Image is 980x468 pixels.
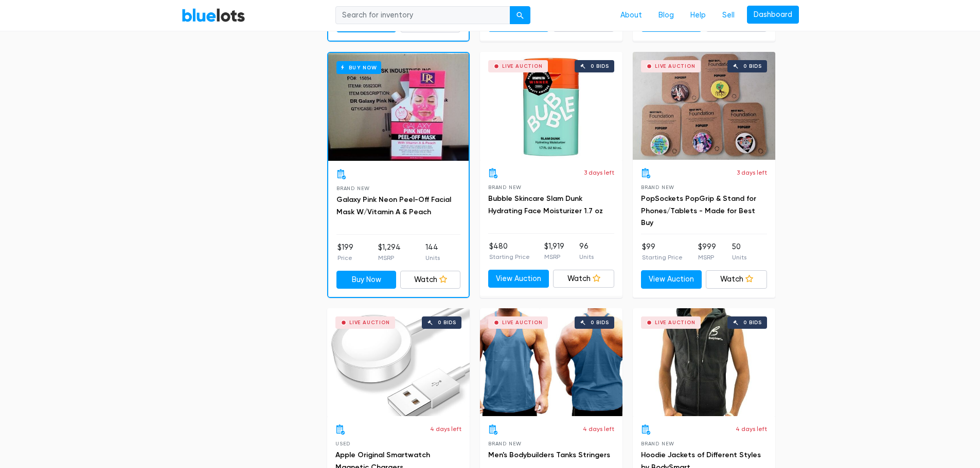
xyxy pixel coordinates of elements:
[579,252,594,261] p: Units
[714,6,743,25] a: Sell
[400,271,460,289] a: Watch
[480,52,622,160] a: Live Auction 0 bids
[732,253,746,262] p: Units
[488,184,522,190] span: Brand New
[488,270,549,288] a: View Auction
[655,64,696,69] div: Live Auction
[182,8,245,23] a: BlueLots
[336,61,381,74] h6: Buy Now
[612,6,650,25] a: About
[328,53,469,161] a: Buy Now
[337,253,353,263] p: Price
[553,270,614,288] a: Watch
[425,242,440,263] li: 144
[584,168,614,177] p: 3 days left
[641,441,674,446] span: Brand New
[633,52,775,160] a: Live Auction 0 bids
[706,270,767,289] a: Watch
[502,320,543,325] div: Live Auction
[489,241,530,261] li: $480
[502,64,543,69] div: Live Auction
[736,424,767,434] p: 4 days left
[378,253,401,263] p: MSRP
[488,441,522,446] span: Brand New
[698,253,716,262] p: MSRP
[544,252,564,261] p: MSRP
[378,242,401,263] li: $1,294
[335,441,350,446] span: Used
[349,320,390,325] div: Live Auction
[336,195,451,216] a: Galaxy Pink Neon Peel-Off Facial Mask W/Vitamin A & Peach
[732,241,746,262] li: 50
[583,424,614,434] p: 4 days left
[743,320,762,325] div: 0 bids
[737,168,767,177] p: 3 days left
[425,253,440,263] p: Units
[641,194,756,228] a: PopSockets PopGrip & Stand for Phones/Tablets - Made for Best Buy
[336,271,397,289] a: Buy Now
[698,241,716,262] li: $999
[544,241,564,261] li: $1,919
[480,308,622,416] a: Live Auction 0 bids
[337,242,353,263] li: $199
[336,185,370,191] span: Brand New
[641,270,702,289] a: View Auction
[579,241,594,261] li: 96
[489,252,530,261] p: Starting Price
[438,320,456,325] div: 0 bids
[488,194,603,215] a: Bubble Skincare Slam Dunk Hydrating Face Moisturizer 1.7 oz
[743,64,762,69] div: 0 bids
[335,6,510,25] input: Search for inventory
[642,253,683,262] p: Starting Price
[327,308,470,416] a: Live Auction 0 bids
[747,6,799,24] a: Dashboard
[655,320,696,325] div: Live Auction
[682,6,714,25] a: Help
[641,184,674,190] span: Brand New
[591,64,609,69] div: 0 bids
[633,308,775,416] a: Live Auction 0 bids
[642,241,683,262] li: $99
[488,451,610,459] a: Men's Bodybuilders Tanks Stringers
[591,320,609,325] div: 0 bids
[650,6,682,25] a: Blog
[430,424,461,434] p: 4 days left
